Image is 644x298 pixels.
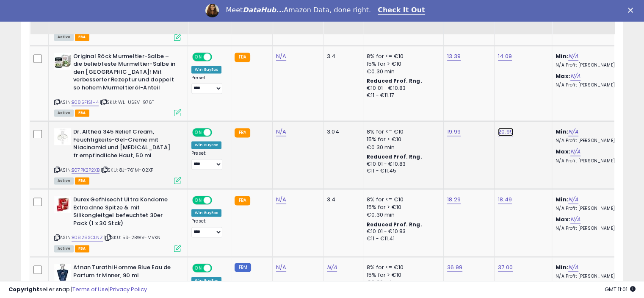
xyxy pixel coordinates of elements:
b: Min: [556,128,568,136]
div: €0.30 min [367,211,437,219]
p: N/A Profit [PERSON_NAME] [556,226,626,231]
span: | SKU: WL-USEV-976T [100,99,154,106]
div: €11 - €11.41 [367,235,437,242]
a: N/A [568,263,578,272]
div: Close [628,8,636,13]
div: Preset: [191,150,224,170]
small: FBA [235,128,250,137]
span: All listings currently available for purchase on Amazon [54,33,74,41]
a: N/A [276,52,286,61]
a: 36.99 [447,263,462,272]
div: 15% for > €10 [367,271,437,279]
a: 14.09 [498,52,512,61]
a: 18.49 [498,195,512,204]
b: Reduced Prof. Rng. [367,153,422,160]
a: Terms of Use [72,285,108,293]
span: OFF [211,53,224,60]
a: N/A [570,148,580,156]
img: 31C1E1+T-wL._SL40_.jpg [54,128,71,145]
div: 3.4 [327,196,357,203]
b: Original Röck Murmeltier-Salbe – die beliebteste Murmeltier-Salbe in den [GEOGRAPHIC_DATA]! Mit v... [73,53,176,94]
div: Win BuyBox [191,66,221,73]
b: Dr. Althea 345 Relief Cream, Feuchtigkeits-Gel-Creme mit Niacinamid und [MEDICAL_DATA] fr empfind... [73,128,176,162]
div: €0.30 min [367,68,437,75]
div: Preset: [191,75,224,94]
p: N/A Profit [PERSON_NAME] [556,158,626,164]
div: €10.01 - €10.83 [367,161,437,168]
a: 18.29 [447,195,461,204]
div: 15% for > €10 [367,136,437,143]
a: 37.00 [498,263,513,272]
span: ON [193,129,204,136]
span: All listings currently available for purchase on Amazon [54,245,74,252]
a: N/A [327,263,337,272]
div: Meet Amazon Data, done right. [226,6,371,14]
a: N/A [276,128,286,136]
span: OFF [211,197,224,204]
b: Min: [556,195,568,203]
a: B0828SCLNZ [72,234,103,241]
div: Fulfillment Cost [327,4,359,22]
div: 3.04 [327,128,357,136]
div: ASIN: [54,53,181,115]
span: 2025-08-18 11:01 GMT [605,285,636,293]
div: €11 - €11.17 [367,92,437,99]
i: DataHub... [243,6,284,14]
div: ASIN: [54,196,181,251]
span: ON [193,53,204,60]
th: The percentage added to the cost of goods (COGS) that forms the calculator for Min & Max prices. [552,0,633,34]
span: All listings currently available for purchase on Amazon [54,177,74,184]
span: ON [193,197,204,204]
img: Profile image for Georgie [205,4,219,17]
div: Preset: [191,218,224,237]
p: N/A Profit [PERSON_NAME] [556,138,626,144]
div: 3.4 [327,53,357,60]
b: Max: [556,215,570,223]
div: ASIN: [54,128,181,183]
a: N/A [568,52,578,61]
img: 41gjNRPPIvL._SL40_.jpg [54,264,71,281]
div: 8% for <= €10 [367,128,437,136]
div: €11 - €11.45 [367,167,437,175]
a: N/A [568,195,578,204]
div: €0.30 min [367,144,437,151]
a: 19.99 [447,128,461,136]
a: Privacy Policy [110,285,147,293]
a: 20.99 [498,128,513,136]
b: Max: [556,72,570,80]
img: 51jI5pixvzL._SL40_.jpg [54,53,71,70]
b: Durex Gefhlsecht Ultra Kondome Extra dnne Spitze & mit Silikongleitgel befeuchtet 30er Pack (1 x ... [73,196,176,229]
div: 8% for <= €10 [367,53,437,60]
div: €10.01 - €10.83 [367,85,437,92]
p: N/A Profit [PERSON_NAME] [556,62,626,68]
div: Cost (Exc. VAT) [276,4,320,22]
a: N/A [570,215,580,224]
span: FBA [75,33,89,41]
b: Min: [556,52,568,60]
span: FBA [75,177,89,184]
span: | SKU: 5S-2BWV-MVKN [104,234,160,241]
p: N/A Profit [PERSON_NAME] [556,206,626,212]
small: FBA [235,196,250,205]
b: Min: [556,263,568,271]
a: N/A [276,195,286,204]
span: | SKU: 8J-761M-02XP [101,167,153,173]
b: Reduced Prof. Rng. [367,221,422,228]
a: N/A [568,128,578,136]
div: Win BuyBox [191,209,221,217]
small: FBA [235,53,250,62]
b: Max: [556,148,570,156]
p: N/A Profit [PERSON_NAME] [556,82,626,88]
span: All listings currently available for purchase on Amazon [54,109,74,117]
a: B085F1S1H4 [72,99,99,106]
span: ON [193,265,204,272]
a: Check It Out [378,6,425,15]
b: Reduced Prof. Rng. [367,77,422,84]
a: N/A [276,263,286,272]
div: 8% for <= €10 [367,264,437,271]
span: OFF [211,129,224,136]
div: 15% for > €10 [367,60,437,68]
strong: Copyright [8,285,39,293]
div: 8% for <= €10 [367,196,437,203]
a: 13.39 [447,52,461,61]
